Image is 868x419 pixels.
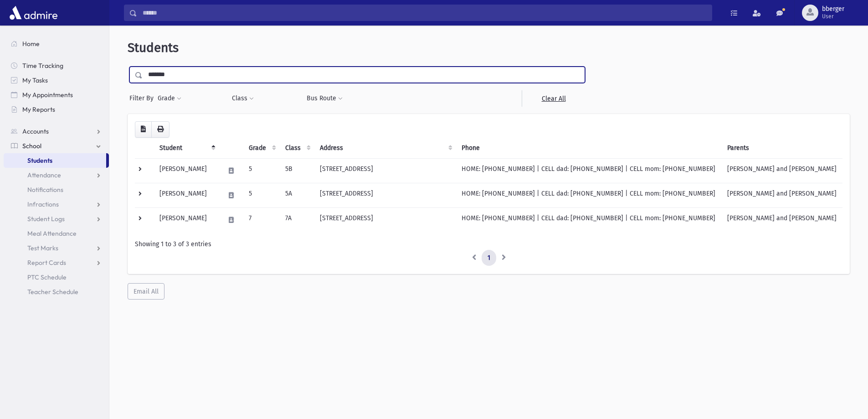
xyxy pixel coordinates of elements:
[4,226,109,241] a: Meal Attendance
[27,244,58,252] span: Test Marks
[22,142,41,150] span: School
[27,273,67,281] span: PTC Schedule
[22,62,63,70] span: Time Tracking
[27,171,61,179] span: Attendance
[722,207,842,232] td: [PERSON_NAME] and [PERSON_NAME]
[722,158,842,183] td: [PERSON_NAME] and [PERSON_NAME]
[314,207,456,232] td: [STREET_ADDRESS]
[154,207,219,232] td: [PERSON_NAME]
[27,215,65,223] span: Student Logs
[243,183,280,207] td: 5
[4,197,109,212] a: Infractions
[243,207,280,232] td: 7
[314,158,456,183] td: [STREET_ADDRESS]
[306,90,343,107] button: Bus Route
[280,138,314,159] th: Class: activate to sort column ascending
[314,138,456,159] th: Address: activate to sort column ascending
[22,91,73,99] span: My Appointments
[154,183,219,207] td: [PERSON_NAME]
[27,259,66,267] span: Report Cards
[4,285,109,299] a: Teacher Schedule
[243,158,280,183] td: 5
[822,5,844,13] span: bberger
[822,13,844,20] span: User
[4,124,109,139] a: Accounts
[22,76,48,84] span: My Tasks
[135,121,152,138] button: CSV
[22,105,55,114] span: My Reports
[243,138,280,159] th: Grade: activate to sort column ascending
[4,88,109,102] a: My Appointments
[157,90,182,107] button: Grade
[722,183,842,207] td: [PERSON_NAME] and [PERSON_NAME]
[7,4,60,22] img: AdmirePro
[456,207,722,232] td: HOME: [PHONE_NUMBER] | CELL dad: [PHONE_NUMBER] | CELL mom: [PHONE_NUMBER]
[4,212,109,226] a: Student Logs
[128,40,179,55] span: Students
[456,183,722,207] td: HOME: [PHONE_NUMBER] | CELL dad: [PHONE_NUMBER] | CELL mom: [PHONE_NUMBER]
[27,229,77,238] span: Meal Attendance
[722,138,842,159] th: Parents
[4,182,109,197] a: Notifications
[128,283,164,300] button: Email All
[151,121,169,138] button: Print
[4,58,109,73] a: Time Tracking
[4,36,109,51] a: Home
[27,288,78,296] span: Teacher Schedule
[314,183,456,207] td: [STREET_ADDRESS]
[4,153,106,168] a: Students
[22,40,40,48] span: Home
[4,255,109,270] a: Report Cards
[27,186,63,194] span: Notifications
[280,207,314,232] td: 7A
[231,90,254,107] button: Class
[22,127,49,135] span: Accounts
[4,73,109,88] a: My Tasks
[4,241,109,255] a: Test Marks
[27,156,52,165] span: Students
[154,138,219,159] th: Student: activate to sort column descending
[456,138,722,159] th: Phone
[137,5,712,21] input: Search
[4,139,109,153] a: School
[522,90,585,107] a: Clear All
[4,102,109,117] a: My Reports
[27,200,59,208] span: Infractions
[280,158,314,183] td: 5B
[280,183,314,207] td: 5A
[456,158,722,183] td: HOME: [PHONE_NUMBER] | CELL dad: [PHONE_NUMBER] | CELL mom: [PHONE_NUMBER]
[482,250,496,266] a: 1
[4,168,109,182] a: Attendance
[135,239,842,249] div: Showing 1 to 3 of 3 entries
[154,158,219,183] td: [PERSON_NAME]
[129,93,157,103] span: Filter By
[4,270,109,285] a: PTC Schedule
